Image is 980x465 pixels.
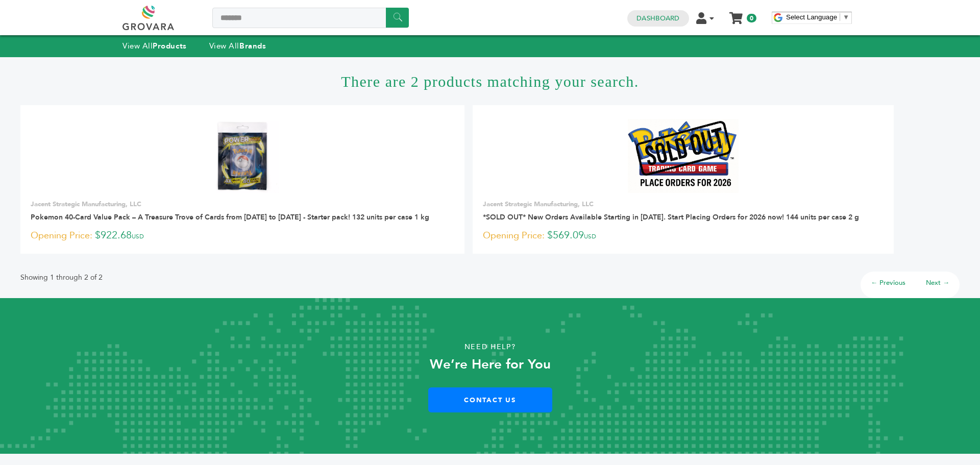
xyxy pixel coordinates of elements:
[483,200,884,209] p: Jacent Strategic Manufacturing, LLC
[212,8,409,28] input: Search a product or brand...
[747,14,756,22] span: 0
[428,387,552,412] a: Contact Us
[49,339,931,355] p: Need Help?
[871,278,905,287] a: ← Previous
[483,229,545,242] span: Opening Price:
[483,228,884,243] p: $569.09
[31,229,92,242] span: Opening Price:
[430,355,551,374] strong: We’re Here for You
[730,9,742,20] a: My Cart
[31,200,454,209] p: Jacent Strategic Manufacturing, LLC
[20,57,960,105] h1: There are 2 products matching your search.
[239,41,266,51] strong: Brands
[843,13,849,21] span: ▼
[786,13,837,21] span: Select Language
[483,212,859,222] a: *SOLD OUT* New Orders Available Starting in [DATE]. Start Placing Orders for 2026 now! 144 units ...
[153,41,186,51] strong: Products
[628,119,739,193] img: *SOLD OUT* New Orders Available Starting in 2026. Start Placing Orders for 2026 now! 144 units pe...
[31,228,454,243] p: $922.68
[122,41,187,51] a: View AllProducts
[206,119,280,193] img: Pokemon 40-Card Value Pack – A Treasure Trove of Cards from 1996 to 2024 - Starter pack! 132 unit...
[786,13,849,21] a: Select Language​
[132,232,144,240] span: USD
[636,14,679,23] a: Dashboard
[20,272,103,284] p: Showing 1 through 2 of 2
[926,278,949,287] a: Next →
[584,232,596,240] span: USD
[209,41,266,51] a: View AllBrands
[31,212,429,222] a: Pokemon 40-Card Value Pack – A Treasure Trove of Cards from [DATE] to [DATE] - Starter pack! 132 ...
